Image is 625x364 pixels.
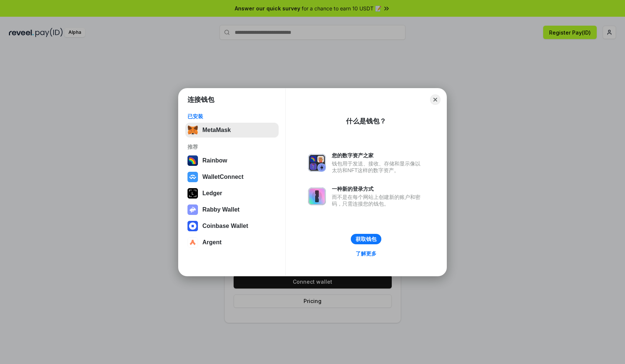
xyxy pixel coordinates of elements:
[185,219,279,233] button: Coinbase Wallet
[187,172,198,182] img: svg+xml,%3Csvg%20width%3D%2228%22%20height%3D%2228%22%20viewBox%3D%220%200%2028%2028%22%20fill%3D...
[202,190,222,197] div: Ledger
[332,186,424,192] div: 一种新的登录方式
[185,123,279,138] button: MetaMask
[187,113,276,120] div: 已安装
[185,153,279,168] button: Rainbow
[187,237,198,248] img: svg+xml,%3Csvg%20width%3D%2228%22%20height%3D%2228%22%20viewBox%3D%220%200%2028%2028%22%20fill%3D...
[187,125,198,135] img: svg+xml,%3Csvg%20fill%3D%22none%22%20height%3D%2233%22%20viewBox%3D%220%200%2035%2033%22%20width%...
[332,152,424,159] div: 您的数字资产之家
[332,160,424,174] div: 钱包用于发送、接收、存储和显示像以太坊和NFT这样的数字资产。
[351,234,381,244] button: 获取钱包
[356,250,376,257] div: 了解更多
[308,154,326,172] img: svg+xml,%3Csvg%20xmlns%3D%22http%3A%2F%2Fwww.w3.org%2F2000%2Fsvg%22%20fill%3D%22none%22%20viewBox...
[351,249,381,258] a: 了解更多
[202,127,231,133] div: MetaMask
[202,206,240,213] div: Rabby Wallet
[185,170,279,184] button: WalletConnect
[185,186,279,201] button: Ledger
[346,117,386,126] div: 什么是钱包？
[356,236,376,242] div: 获取钱包
[185,202,279,217] button: Rabby Wallet
[187,144,276,150] div: 推荐
[430,94,440,105] button: Close
[202,157,227,164] div: Rainbow
[308,187,326,205] img: svg+xml,%3Csvg%20xmlns%3D%22http%3A%2F%2Fwww.w3.org%2F2000%2Fsvg%22%20fill%3D%22none%22%20viewBox...
[187,95,214,104] h1: 连接钱包
[187,155,198,166] img: svg+xml,%3Csvg%20width%3D%22120%22%20height%3D%22120%22%20viewBox%3D%220%200%20120%20120%22%20fil...
[202,223,248,229] div: Coinbase Wallet
[187,188,198,199] img: svg+xml,%3Csvg%20xmlns%3D%22http%3A%2F%2Fwww.w3.org%2F2000%2Fsvg%22%20width%3D%2228%22%20height%3...
[187,204,198,215] img: svg+xml,%3Csvg%20xmlns%3D%22http%3A%2F%2Fwww.w3.org%2F2000%2Fsvg%22%20fill%3D%22none%22%20viewBox...
[187,221,198,231] img: svg+xml,%3Csvg%20width%3D%2228%22%20height%3D%2228%22%20viewBox%3D%220%200%2028%2028%22%20fill%3D...
[202,239,222,246] div: Argent
[202,174,244,180] div: WalletConnect
[332,194,424,207] div: 而不是在每个网站上创建新的账户和密码，只需连接您的钱包。
[185,235,279,250] button: Argent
